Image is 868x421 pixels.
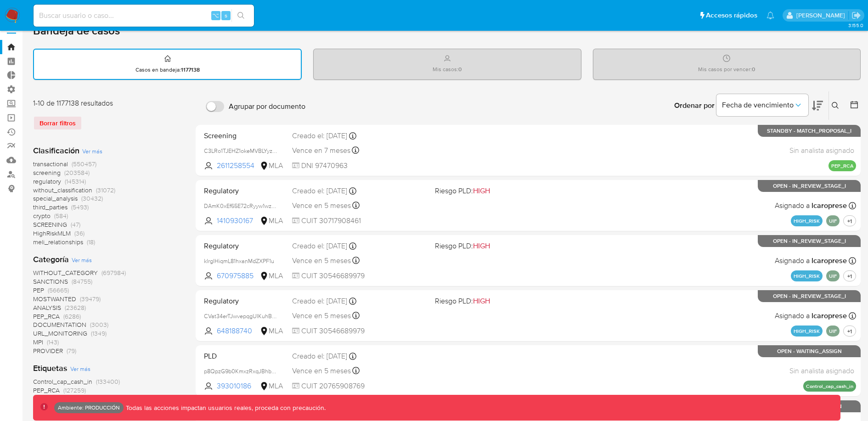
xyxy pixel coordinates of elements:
[212,11,219,20] span: ⌥
[225,11,227,20] span: s
[848,22,863,29] span: 3.155.0
[767,11,774,19] a: Notificaciones
[231,9,250,22] button: search-icon
[34,10,254,22] input: Buscar usuario o caso...
[706,11,757,20] span: Accesos rápidos
[796,11,848,20] p: natalia.maison@mercadolibre.com
[124,404,326,412] p: Todas las acciones impactan usuarios reales, proceda con precaución.
[58,406,120,410] p: Ambiente: PRODUCCIÓN
[851,11,861,20] a: Salir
